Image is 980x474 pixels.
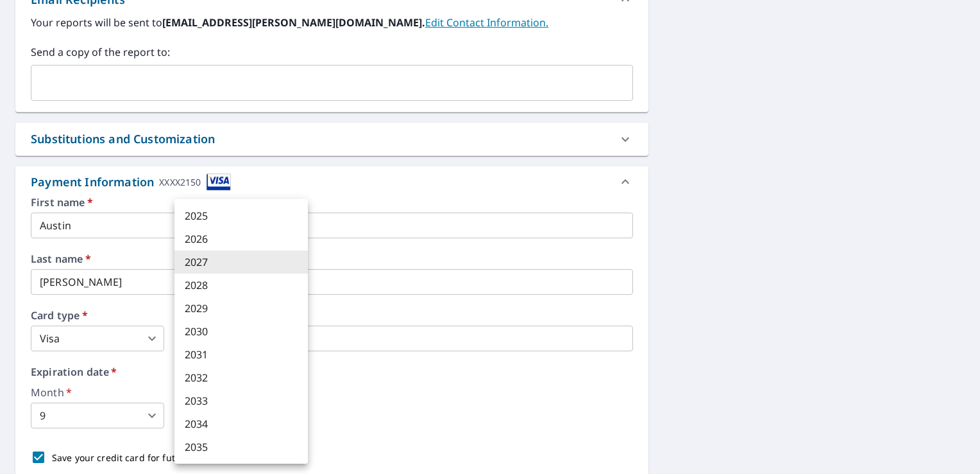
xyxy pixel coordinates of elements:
li: 2026 [174,227,308,250]
li: 2033 [174,389,308,412]
li: 2034 [174,412,308,435]
li: 2027 [174,250,308,274]
li: 2028 [174,274,308,297]
li: 2031 [174,343,308,366]
li: 2030 [174,320,308,343]
li: 2025 [174,204,308,227]
li: 2029 [174,297,308,320]
li: 2032 [174,366,308,389]
li: 2035 [174,435,308,459]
